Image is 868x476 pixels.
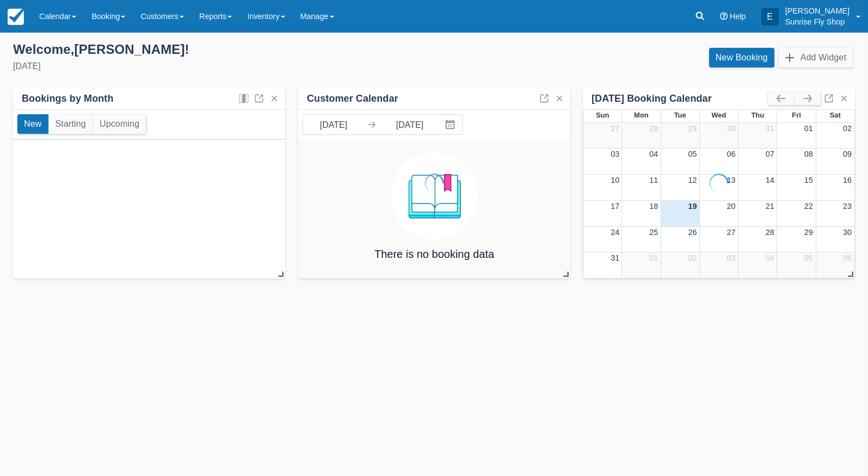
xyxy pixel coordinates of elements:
[804,150,813,158] a: 08
[688,150,697,158] a: 05
[843,254,852,262] a: 06
[785,16,849,27] p: Sunrise Fly Shop
[804,124,813,133] a: 01
[611,150,619,158] a: 03
[766,176,774,184] a: 14
[93,114,146,134] button: Upcoming
[611,254,619,262] a: 31
[785,5,849,16] p: [PERSON_NAME]
[649,254,658,262] a: 01
[843,202,852,211] a: 23
[766,150,774,158] a: 07
[649,228,658,237] a: 25
[49,114,93,134] button: Starting
[720,13,728,20] i: Help
[688,176,697,184] a: 12
[688,202,697,211] a: 19
[843,150,852,158] a: 09
[766,124,774,133] a: 31
[761,8,779,26] div: E
[766,202,774,211] a: 21
[804,228,813,237] a: 29
[804,202,813,211] a: 22
[22,92,114,105] div: Bookings by Month
[13,41,426,58] div: Welcome , [PERSON_NAME] !
[688,124,697,133] a: 29
[8,9,24,25] img: checkfront-main-nav-mini-logo.png
[730,12,746,21] span: Help
[727,254,736,262] a: 03
[649,150,658,158] a: 04
[709,48,774,67] a: New Booking
[688,254,697,262] a: 02
[649,176,658,184] a: 11
[13,60,426,73] div: [DATE]
[611,228,619,237] a: 24
[779,48,853,67] button: Add Widget
[766,228,774,237] a: 28
[804,254,813,262] a: 05
[727,124,736,133] a: 30
[727,228,736,237] a: 27
[649,202,658,211] a: 18
[611,202,619,211] a: 17
[804,176,813,184] a: 15
[17,114,48,134] button: New
[843,228,852,237] a: 30
[611,124,619,133] a: 27
[766,254,774,262] a: 04
[611,176,619,184] a: 10
[843,176,852,184] a: 16
[843,124,852,133] a: 02
[688,228,697,237] a: 26
[727,150,736,158] a: 06
[649,124,658,133] a: 28
[727,176,736,184] a: 13
[727,202,736,211] a: 20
